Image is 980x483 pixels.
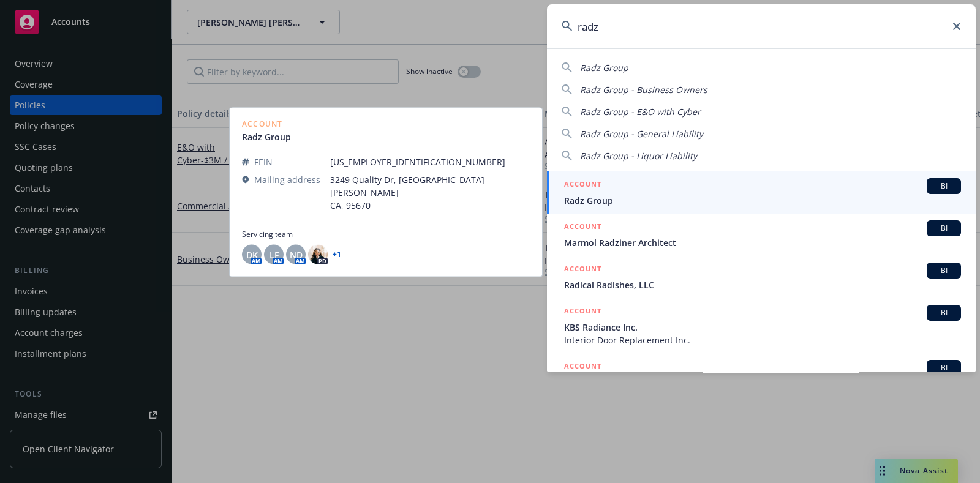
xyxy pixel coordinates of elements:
[932,307,956,318] span: BI
[564,360,601,375] h5: ACCOUNT
[580,128,703,140] span: Radz Group - General Liability
[580,62,628,73] span: Radz Group
[580,150,697,162] span: Radz Group - Liquor Liability
[547,214,976,256] a: ACCOUNTBIMarmol Radziner Architect
[564,236,961,249] span: Marmol Radziner Architect
[932,265,956,276] span: BI
[564,263,601,277] h5: ACCOUNT
[564,220,601,235] h5: ACCOUNT
[564,279,961,291] span: Radical Radishes, LLC
[564,321,961,334] span: KBS Radiance Inc.
[580,84,707,95] span: Radz Group - Business Owners
[580,106,701,118] span: Radz Group - E&O with Cyber
[547,298,976,353] a: ACCOUNTBIKBS Radiance Inc.Interior Door Replacement Inc.
[932,181,956,192] span: BI
[932,362,956,373] span: BI
[547,353,976,395] a: ACCOUNTBI
[564,305,601,320] h5: ACCOUNT
[547,256,976,298] a: ACCOUNTBIRadical Radishes, LLC
[932,223,956,234] span: BI
[547,171,976,214] a: ACCOUNTBIRadz Group
[564,178,601,193] h5: ACCOUNT
[547,4,976,48] input: Search...
[564,194,961,207] span: Radz Group
[564,334,961,346] span: Interior Door Replacement Inc.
